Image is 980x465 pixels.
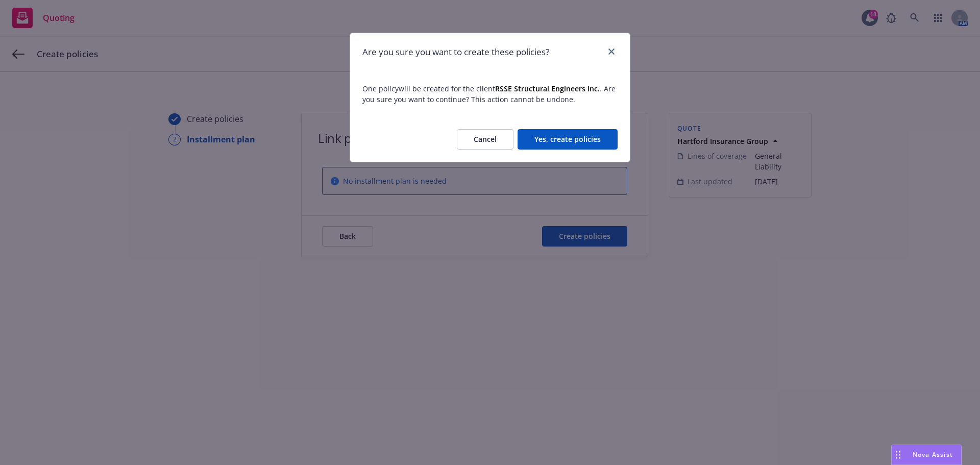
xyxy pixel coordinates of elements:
span: Nova Assist [913,450,953,459]
button: Cancel [457,129,513,150]
button: Yes, create policies [518,129,618,150]
strong: RSSE Structural Engineers Inc. [495,84,600,93]
button: Nova Assist [891,445,962,465]
a: close [605,45,618,58]
h1: Are you sure you want to create these policies? [362,45,549,59]
span: One policy will be created for the client . Are you sure you want to continue? This action cannot... [362,83,618,105]
div: Drag to move [892,445,904,464]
